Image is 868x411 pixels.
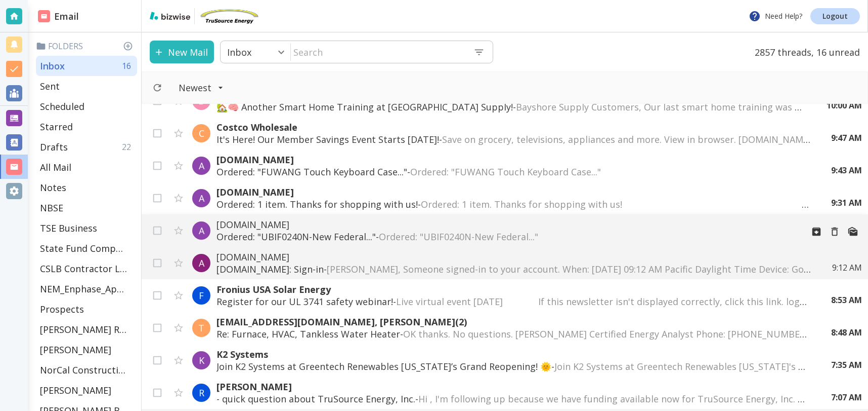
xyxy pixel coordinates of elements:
[148,79,166,97] button: Refresh
[40,222,97,234] p: TSE Business
[749,10,802,22] p: Need Help?
[36,380,137,400] div: [PERSON_NAME]
[216,101,806,113] p: 🏡🧠 Another Smart Home Training at [GEOGRAPHIC_DATA] Supply! -
[216,263,812,275] p: [DOMAIN_NAME]: Sign-in -
[36,299,137,319] div: Prospects
[216,121,811,133] p: Costco Wholesale
[844,222,862,241] button: Mark as Unread
[831,294,862,306] p: 8:53 AM
[199,225,204,237] p: A
[216,316,811,328] p: [EMAIL_ADDRESS][DOMAIN_NAME], [PERSON_NAME] (2)
[36,218,137,238] div: TSE Business
[410,166,791,178] span: Ordered: "FUWANG Touch Keyboard Case..."͏ ‌ ͏ ‌ ͏ ‌ ͏ ‌ ͏ ‌ ͏ ‌ ͏ ‌ ͏ ‌ ͏ ‌ ͏ ‌ ͏ ‌ ͏ ‌ ͏ ‌ ͏ ‌ ͏...
[216,133,811,145] p: It's Here! Our Member Savings Event Starts [DATE]! -
[40,364,127,376] p: NorCal Construction
[38,10,79,23] h2: Email
[216,166,811,178] p: Ordered: "FUWANG Touch Keyboard Case..." -
[216,295,811,308] p: Register for our UL 3741 safety webinar! -
[36,137,137,157] div: Drafts22
[36,279,137,299] div: NEM_Enphase_Applications
[831,132,862,143] p: 9:47 AM
[216,381,811,393] p: [PERSON_NAME]
[216,218,795,231] p: [DOMAIN_NAME]
[199,192,204,204] p: A
[36,117,137,137] div: Starred
[421,198,817,210] span: Ordered: 1 item. Thanks for shopping with us!͏ ‌ ͏ ‌ ͏ ‌ ͏ ‌ ͏ ‌ ͏ ‌ ͏ ‌ ͏ ‌ ͏ ‌ ͏ ‌ ͏ ‌ ͏ ‌ ͏ ‌ ...
[199,127,204,139] p: C
[216,360,811,372] p: Join K2 Systems at Greentech Renewables [US_STATE]’s Grand Reopening! 🌞 -
[199,8,259,24] img: TruSource Energy, Inc.
[150,12,190,20] img: bizwise
[199,387,204,399] p: R
[36,319,137,340] div: [PERSON_NAME] Residence
[36,157,137,177] div: All Mail
[216,231,795,243] p: Ordered: "UBIF0240N-New Federal..." -
[36,96,137,117] div: Scheduled
[831,327,862,338] p: 8:48 AM
[810,8,860,24] a: Logout
[227,46,251,58] p: Inbox
[216,328,811,340] p: Re: Furnace, HVAC, Tankless Water Heater -
[40,161,71,173] p: All Mail
[168,77,234,99] button: Filter
[40,263,127,275] p: CSLB Contractor License
[36,238,137,258] div: State Fund Compensation
[40,100,84,113] p: Scheduled
[807,222,826,241] button: Archive
[199,257,204,269] p: A
[216,393,811,405] p: - quick question about TruSource Energy, Inc. -
[40,283,127,295] p: NEM_Enphase_Applications
[832,262,862,273] p: 9:12 AM
[40,242,127,254] p: State Fund Compensation
[199,354,204,366] p: K
[36,41,137,52] p: Folders
[216,251,812,263] p: [DOMAIN_NAME]
[831,359,862,370] p: 7:35 AM
[36,56,137,76] div: Inbox16
[827,100,862,111] p: 10:00 AM
[36,177,137,198] div: Notes
[216,154,811,166] p: [DOMAIN_NAME]
[38,10,50,22] img: DashboardSidebarEmail.svg
[40,121,73,133] p: Starred
[291,42,465,62] input: Search
[40,60,65,72] p: Inbox
[40,344,111,356] p: [PERSON_NAME]
[150,41,214,63] button: New Mail
[40,384,111,396] p: [PERSON_NAME]
[36,340,137,360] div: [PERSON_NAME]
[40,181,66,194] p: Notes
[36,258,137,279] div: CSLB Contractor License
[122,141,135,153] p: 22
[822,13,848,20] p: Logout
[216,348,811,360] p: K2 Systems
[36,198,137,218] div: NBSE
[40,80,60,92] p: Sent
[36,360,137,380] div: NorCal Construction
[826,222,844,241] button: Move to Trash
[831,197,862,208] p: 9:31 AM
[831,165,862,176] p: 9:43 AM
[122,60,135,71] p: 16
[379,231,733,243] span: Ordered: "UBIF0240N-New Federal..."͏ ‌ ͏ ‌ ͏ ‌ ͏ ‌ ͏ ‌ ͏ ‌ ͏ ‌ ͏ ‌ ͏ ‌ ͏ ‌ ͏ ‌ ͏ ‌ ͏ ‌ ͏ ‌ ͏ ‌ ͏ ...
[40,303,84,315] p: Prospects
[216,283,811,295] p: Fronius USA Solar Energy
[216,198,811,210] p: Ordered: 1 item. Thanks for shopping with us! -
[40,323,127,335] p: [PERSON_NAME] Residence
[831,392,862,403] p: 7:07 AM
[749,41,860,63] p: 2857 threads, 16 unread
[40,202,63,214] p: NBSE
[199,289,204,302] p: F
[40,141,68,153] p: Drafts
[216,186,811,198] p: [DOMAIN_NAME]
[36,76,137,96] div: Sent
[199,160,204,172] p: A
[198,322,204,334] p: T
